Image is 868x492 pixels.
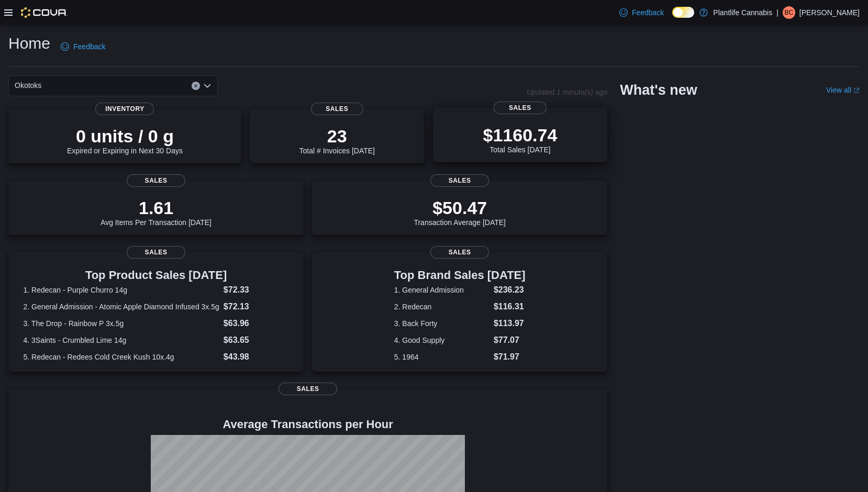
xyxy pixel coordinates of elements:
span: Sales [494,102,546,114]
dd: $72.33 [224,284,289,296]
span: Inventory [95,103,154,115]
dt: 1. General Admission [394,285,489,295]
span: Okotoks [15,79,41,92]
dd: $113.97 [494,317,526,330]
dt: 4. 3Saints - Crumbled Lime 14g [24,335,219,345]
span: Feedback [632,7,664,18]
div: Brad Cale [783,6,795,19]
span: Sales [127,246,185,259]
h4: Average Transactions per Hour [17,418,599,431]
p: [PERSON_NAME] [799,6,860,19]
p: | [776,6,778,19]
dt: 2. Redecan [394,301,489,312]
div: Expired or Expiring in Next 30 Days [67,126,183,155]
div: Avg Items Per Transaction [DATE] [101,197,212,227]
a: View allExternal link [826,86,860,94]
dt: 2. General Admission - Atomic Apple Diamond Infused 3x.5g [24,301,219,312]
dd: $71.97 [494,351,526,363]
svg: External link [853,87,860,94]
dt: 5. Redecan - Redees Cold Creek Kush 10x.4g [24,352,219,362]
a: Feedback [57,36,109,57]
dd: $43.98 [224,351,289,363]
p: $50.47 [414,197,506,218]
dd: $72.13 [224,300,289,313]
dd: $63.65 [224,334,289,346]
dt: 3. Back Forty [394,318,489,329]
h3: Top Product Sales [DATE] [24,269,289,282]
h2: What's new [620,82,697,98]
h3: Top Brand Sales [DATE] [394,269,526,282]
a: Feedback [615,2,668,23]
p: 1.61 [101,197,212,218]
div: Total Sales [DATE] [483,125,558,154]
button: Clear input [192,82,200,90]
button: Open list of options [203,82,212,90]
dt: 4. Good Supply [394,335,489,345]
span: BC [785,6,794,19]
dt: 3. The Drop - Rainbow P 3x.5g [24,318,219,329]
p: Updated 1 minute(s) ago [527,88,607,96]
div: Total # Invoices [DATE] [299,126,375,155]
img: Cova [21,7,68,18]
span: Sales [279,383,337,395]
span: Sales [127,174,185,187]
input: Dark Mode [672,7,694,18]
span: Feedback [73,41,105,52]
p: Plantlife Cannabis [713,6,772,19]
div: Transaction Average [DATE] [414,197,506,227]
h1: Home [8,33,50,54]
span: Dark Mode [672,18,673,18]
p: 0 units / 0 g [67,126,183,147]
dt: 1. Redecan - Purple Churro 14g [24,285,219,295]
p: 23 [299,126,375,147]
p: $1160.74 [483,125,558,146]
span: Sales [311,103,363,115]
dd: $63.96 [224,317,289,330]
dd: $77.07 [494,334,526,346]
dd: $236.23 [494,284,526,296]
dt: 5. 1964 [394,352,489,362]
span: Sales [430,174,489,187]
dd: $116.31 [494,300,526,313]
span: Sales [430,246,489,259]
